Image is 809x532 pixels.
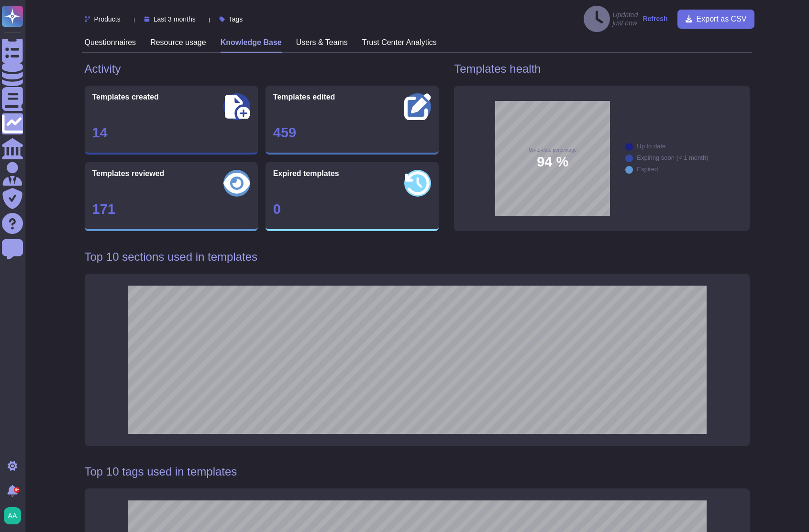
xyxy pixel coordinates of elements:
div: Up to date [637,143,665,149]
div: 9+ [14,487,20,493]
div: Expired [637,166,658,172]
h3: Trust Center Analytics [362,38,437,47]
h4: Updated just now [584,6,638,32]
div: 0 [273,202,431,216]
span: Products [94,16,121,22]
h3: Users & Teams [296,38,348,47]
h1: Top 10 tags used in templates [85,465,750,479]
h1: Top 10 sections used in templates [85,250,750,264]
div: 171 [92,202,250,216]
span: Last 3 months [154,16,196,22]
span: Export as CSV [697,15,747,23]
h1: Templates health [454,62,749,76]
h3: Knowledge Base [221,38,282,47]
button: user [2,505,28,526]
span: Tags [229,16,243,22]
div: 459 [273,126,431,140]
span: Up-to-date percentage [529,148,576,153]
h3: Questionnaires [85,38,136,47]
button: Export as CSV [677,10,754,29]
h1: Activity [85,62,439,76]
div: Expiring soon (< 1 month) [637,155,708,161]
div: 14 [92,126,250,140]
span: Templates reviewed [92,170,165,177]
span: Templates created [92,93,159,101]
h3: Resource usage [150,38,206,47]
span: Templates edited [273,93,335,101]
span: 94 % [537,155,568,169]
img: user [4,507,21,524]
span: Expired templates [273,170,339,177]
strong: Refresh [643,15,667,22]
